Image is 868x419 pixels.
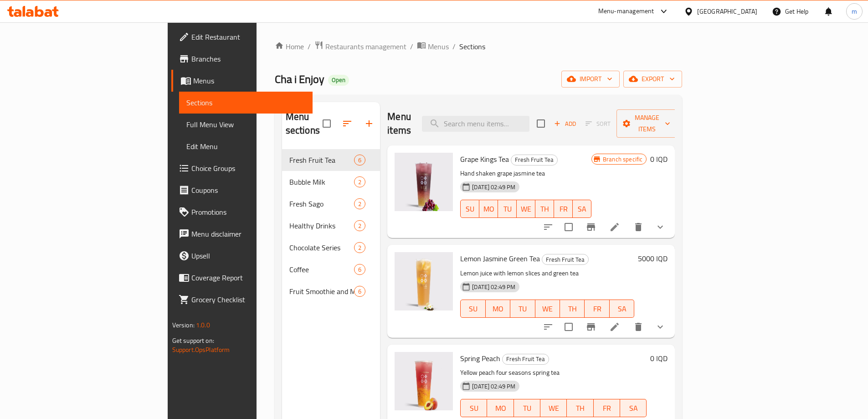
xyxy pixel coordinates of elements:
span: Edit Menu [186,141,305,152]
span: Promotions [191,207,305,217]
div: Fresh Fruit Tea [542,254,589,265]
a: Promotions [171,201,313,223]
div: Chocolate Series2 [282,237,380,259]
svg: Show Choices [655,222,666,233]
span: 6 [354,156,365,165]
p: Lemon juice with lemon slices and green tea [460,268,634,279]
span: FR [588,302,606,316]
button: WE [540,399,567,417]
button: Manage items [616,109,678,138]
img: Spring Peach [395,352,453,410]
nav: Menu sections [282,145,380,306]
button: delete [627,216,649,238]
span: Chocolate Series [289,242,354,253]
span: 2 [354,178,365,186]
p: Yellow peach four seasons spring tea [460,367,647,378]
span: MO [489,302,507,316]
span: [DATE] 02:49 PM [468,183,519,191]
a: Sections [179,92,313,114]
li: / [410,41,413,52]
div: items [354,176,365,187]
button: export [623,71,682,88]
button: FR [594,399,620,417]
span: Fresh Sago [289,198,354,209]
button: delete [627,316,649,338]
input: search [422,116,529,132]
span: Upsell [191,250,305,261]
div: items [354,155,365,166]
span: Sections [186,97,305,108]
h6: 5000 IQD [638,252,668,265]
span: Select to update [559,317,578,336]
div: Healthy Drinks2 [282,215,380,237]
span: SU [464,202,476,216]
span: Edit Restaurant [191,31,305,42]
span: Coverage Report [191,272,305,283]
a: Edit menu item [609,222,620,233]
div: items [354,220,365,231]
div: items [354,242,365,253]
span: SA [576,202,588,216]
span: Coupons [191,185,305,196]
button: TH [567,399,593,417]
img: Lemon Jasmine Green Tea [395,252,453,310]
span: Fresh Fruit Tea [289,155,354,166]
a: Coupons [171,179,313,201]
span: TU [502,202,513,216]
span: Cha i Enjoy [275,69,324,89]
div: Healthy Drinks [289,220,354,231]
span: 2 [354,243,365,252]
span: Select all sections [317,114,336,133]
button: sort-choices [537,316,559,338]
h2: Menu items [387,110,411,137]
span: Coffee [289,264,354,275]
button: show more [649,316,671,338]
span: Select section [531,114,550,133]
span: WE [544,402,563,415]
span: 2 [354,200,365,208]
span: Grape Kings Tea [460,152,509,166]
a: Menus [417,41,449,52]
button: Branch-specific-item [580,216,602,238]
a: Upsell [171,245,313,267]
div: items [354,286,365,297]
a: Edit Restaurant [171,26,313,48]
a: Coverage Report [171,267,313,289]
a: Edit menu item [609,321,620,332]
button: SA [573,200,591,218]
button: TH [535,200,554,218]
button: SU [460,399,487,417]
button: Add section [358,113,380,134]
div: Fresh Sago2 [282,193,380,215]
span: FR [558,202,569,216]
span: Open [328,76,349,84]
div: [GEOGRAPHIC_DATA] [697,6,757,16]
div: items [354,198,365,209]
div: Menu-management [598,6,654,17]
div: Fresh Fruit Tea6 [282,149,380,171]
button: TU [514,399,540,417]
span: 6 [354,287,365,296]
span: m [852,6,857,16]
span: import [569,73,612,85]
button: TU [498,200,517,218]
button: TH [560,300,585,318]
h6: 0 IQD [650,352,668,365]
span: Restaurants management [325,41,406,52]
span: SA [624,402,643,415]
button: SA [620,399,647,417]
button: import [561,71,620,88]
span: Fruit Smoothie and Milkshake [289,286,354,297]
div: Coffee6 [282,259,380,280]
span: Fresh Fruit Tea [503,354,549,364]
p: Hand shaken grape jasmine tea [460,168,591,179]
button: Branch-specific-item [580,316,602,338]
nav: breadcrumb [275,41,683,52]
div: Bubble Milk2 [282,171,380,193]
a: Full Menu View [179,114,313,135]
span: Add item [550,117,580,131]
span: Full Menu View [186,119,305,130]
